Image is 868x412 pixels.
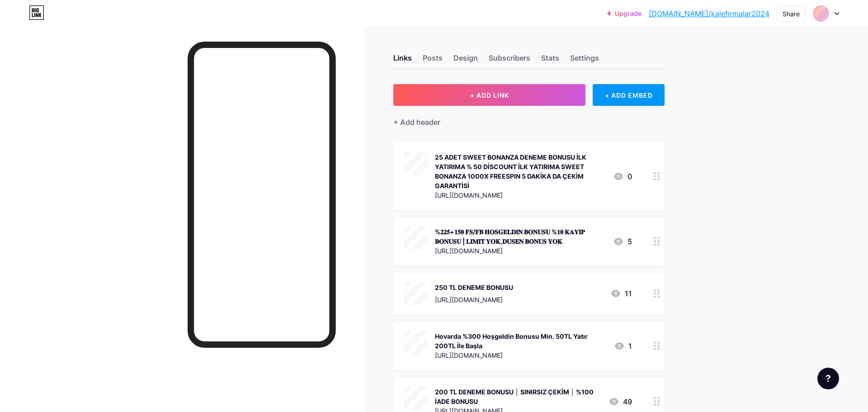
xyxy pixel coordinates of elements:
[393,52,412,69] div: Links
[435,387,601,406] div: 200 TL DENEME BONUSU │ SINIRSIZ ÇEKİM │ %100 İADE BONUSU
[489,52,530,69] div: Subscribers
[470,91,509,99] span: + ADD LINK
[613,236,632,247] div: 5
[570,52,599,69] div: Settings
[393,117,440,128] div: + Add header
[435,152,606,190] div: 25 ADET SWEET BONANZA DENEME BONUSU İLK YATIRIMA % 50 DİSCOUNT İLK YATIRIMA SWEET BONANZA 1000X F...
[593,84,665,106] div: + ADD EMBED
[435,350,607,360] div: [URL][DOMAIN_NAME]
[609,396,632,407] div: 49
[610,288,632,299] div: 11
[541,52,559,69] div: Stats
[614,341,632,351] div: 1
[435,190,606,200] div: [URL][DOMAIN_NAME]
[783,9,800,19] div: Share
[435,246,606,256] div: [URL][DOMAIN_NAME]
[453,52,478,69] div: Design
[613,171,632,182] div: 0
[607,10,642,17] a: Upgrade
[435,295,513,304] div: [URL][DOMAIN_NAME]
[435,227,606,246] div: %𝟐𝟐𝟓+𝟏𝟓𝟎 𝐅𝐒/𝐅𝐁 𝐇𝐎𝐒𝐆𝐄𝐋𝐃𝐈𝐍 𝐁𝐎𝐍𝐔𝐒𝐔 %𝟏𝟎 𝐊𝐀𝐘𝐈𝐏 𝐁𝐎𝐍𝐔𝐒𝐔 | 𝐋𝐈𝐌𝐈𝐓 𝐘𝐎𝐊,𝐃𝐔𝐒𝐄𝐍 𝐁𝐎𝐍𝐔𝐒 𝐘𝐎𝐊
[649,8,769,19] a: [DOMAIN_NAME]/kalefirmalar2024
[435,283,513,292] div: 250 TL DENEME BONUSU
[423,52,443,69] div: Posts
[435,331,607,350] div: Hovarda %300 Hoşgeldin Bonusu Min. 50TL Yatır 200TL İle Başla
[393,84,585,106] button: + ADD LINK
